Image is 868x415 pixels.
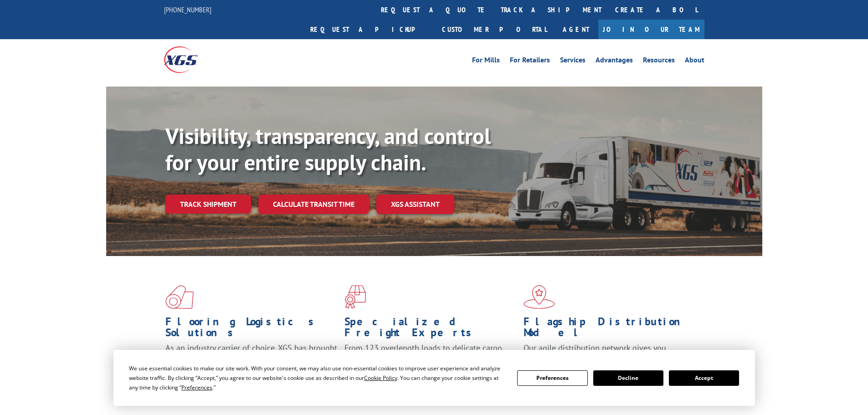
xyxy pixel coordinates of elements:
[344,343,517,383] p: From 123 overlength loads to delicate cargo, our experienced staff knows the best way to move you...
[165,195,251,214] a: Track shipment
[554,20,598,39] a: Agent
[517,370,587,386] button: Preferences
[129,364,506,392] div: We use essential cookies to make our site work. With your consent, we may also use non-essential ...
[560,56,586,67] a: Services
[524,343,691,364] span: Our agile distribution network gives you nationwide inventory management on demand.
[435,20,554,39] a: Customer Portal
[472,56,500,67] a: For Mills
[598,20,704,39] a: Join Our Team
[165,285,194,309] img: xgs-icon-total-supply-chain-intelligence-red
[181,384,212,391] span: Preferences
[344,316,517,343] h1: Specialized Freight Experts
[303,20,435,39] a: Request a pickup
[669,370,739,386] button: Accept
[596,56,633,67] a: Advantages
[165,343,337,375] span: As an industry carrier of choice, XGS has brought innovation and dedication to flooring logistics...
[524,316,696,343] h1: Flagship Distribution Model
[113,350,755,406] div: Cookie Consent Prompt
[376,195,454,214] a: XGS ASSISTANT
[165,122,491,176] b: Visibility, transparency, and control for your entire supply chain.
[258,195,369,214] a: Calculate transit time
[524,285,555,309] img: xgs-icon-flagship-distribution-model-red
[593,370,663,386] button: Decline
[364,374,397,382] span: Cookie Policy
[164,5,211,14] a: [PHONE_NUMBER]
[643,56,675,67] a: Resources
[165,316,338,343] h1: Flooring Logistics Solutions
[510,56,550,67] a: For Retailers
[685,56,704,67] a: About
[344,285,366,309] img: xgs-icon-focused-on-flooring-red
